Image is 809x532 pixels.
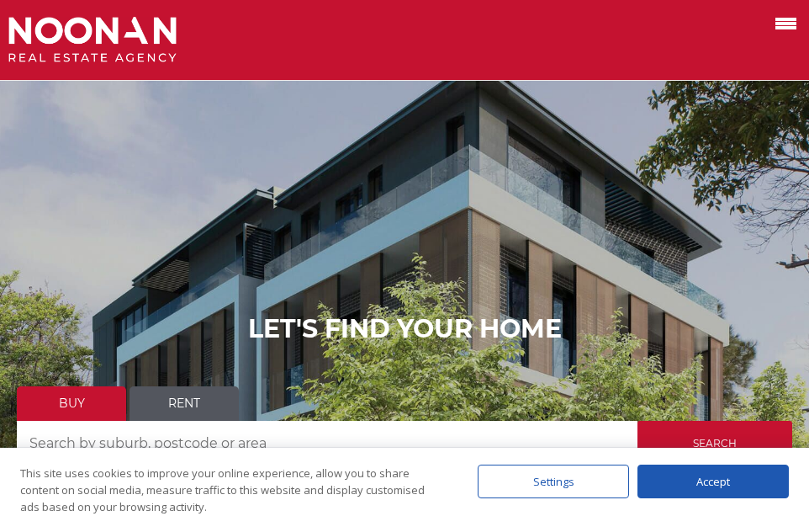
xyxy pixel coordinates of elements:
input: Search [637,421,792,466]
input: Search by suburb, postcode or area [17,421,637,466]
a: Rent [130,386,239,421]
div: Accept [637,465,789,498]
a: Buy [17,386,126,421]
img: Noonan Real Estate Agency [8,17,177,63]
div: This site uses cookies to improve your online experience, allow you to share content on social me... [20,465,444,515]
h1: LET'S FIND YOUR HOME [17,314,792,344]
div: Settings [478,465,629,498]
